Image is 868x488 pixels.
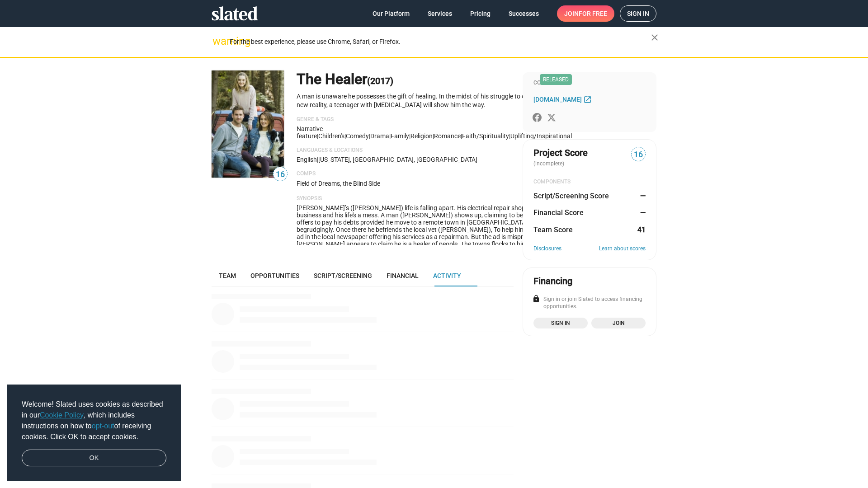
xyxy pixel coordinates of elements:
[297,204,571,291] span: [PERSON_NAME]’s ([PERSON_NAME]) life is falling apart. His electrical repair shop is going out of...
[632,149,645,161] span: 16
[250,272,299,279] span: Opportunities
[540,74,572,85] span: Released
[373,5,410,22] span: Our Platform
[557,5,614,22] a: Joinfor free
[40,411,84,419] a: Cookie Policy
[317,156,318,163] span: |
[539,319,582,328] span: Sign in
[7,385,181,481] div: cookieconsent
[212,36,223,47] mat-icon: warning
[533,245,561,253] a: Disclosures
[420,5,459,22] a: Services
[533,80,646,87] div: Connect
[391,132,409,140] span: Family
[533,275,572,287] div: Financing
[212,70,284,178] img: The Healer
[463,5,498,22] a: Pricing
[370,132,389,140] span: Drama
[462,132,509,140] span: faith/spirituality
[533,225,573,235] dt: Team Score
[274,169,287,181] span: 16
[597,319,640,328] span: Join
[426,265,468,286] a: Activity
[389,132,391,140] span: |
[649,32,660,43] mat-icon: close
[314,272,372,279] span: Script/Screening
[346,132,369,140] span: Comedy
[533,147,588,159] span: Project Score
[637,225,646,235] dd: 41
[599,245,646,253] a: Learn about scores
[219,272,236,279] span: Team
[533,94,594,105] a: [DOMAIN_NAME]
[579,5,607,22] span: for free
[22,450,166,467] a: dismiss cookie message
[637,208,646,217] dd: —
[533,160,566,167] span: (incomplete)
[620,5,656,22] a: Sign in
[564,5,607,22] span: Join
[22,399,166,442] span: Welcome! Slated uses cookies as described in our , which includes instructions on how to of recei...
[433,272,461,279] span: Activity
[367,75,393,86] span: (2017)
[318,132,344,140] span: Children's
[583,95,592,103] mat-icon: open_in_new
[509,132,510,140] span: |
[297,70,393,89] h1: The Healer
[297,179,572,188] p: Field of Dreams, the Blind Side
[532,295,540,303] mat-icon: lock
[212,265,243,286] a: Team
[365,5,417,22] a: Our Platform
[297,156,317,163] span: English
[387,272,419,279] span: Financial
[297,195,572,202] p: Synopsis
[410,132,433,140] span: Religion
[297,170,572,178] p: Comps
[317,132,318,140] span: |
[501,5,546,22] a: Successes
[433,132,434,140] span: |
[379,265,426,286] a: Financial
[461,132,462,140] span: |
[318,156,477,163] span: [US_STATE], [GEOGRAPHIC_DATA], [GEOGRAPHIC_DATA]
[510,132,572,140] span: uplifting/inspirational
[434,132,461,140] span: Romance
[297,92,572,109] p: A man is unaware he possesses the gift of healing. In the midst of his struggle to comprehend his...
[470,5,491,22] span: Pricing
[243,265,307,286] a: Opportunities
[533,191,609,201] dt: Script/Screening Score
[230,36,651,48] div: For the best experience, please use Chrome, Safari, or Firefox.
[637,191,646,201] dd: —
[307,265,379,286] a: Script/Screening
[533,178,646,186] div: COMPONENTS
[533,96,582,103] span: [DOMAIN_NAME]
[533,318,588,328] a: Sign in
[297,125,323,140] span: Narrative feature
[369,132,370,140] span: |
[297,147,572,154] p: Languages & Locations
[297,116,572,123] p: Genre & Tags
[591,318,646,328] a: Join
[409,132,410,140] span: |
[92,422,114,430] a: opt-out
[533,208,584,217] dt: Financial Score
[533,296,646,310] div: Sign in or join Slated to access financing opportunities.
[627,6,649,21] span: Sign in
[509,5,539,22] span: Successes
[428,5,452,22] span: Services
[344,132,346,140] span: |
